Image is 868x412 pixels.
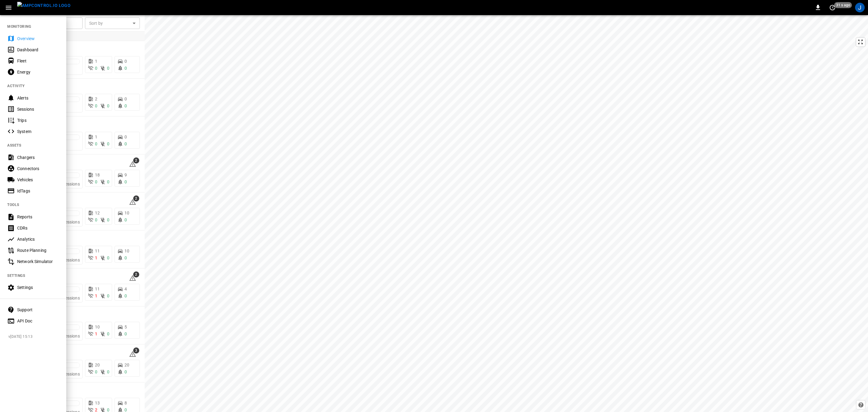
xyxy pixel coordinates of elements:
[17,236,59,242] div: Analytics
[17,47,59,53] div: Dashboard
[17,258,59,265] div: Network Simulator
[17,214,59,220] div: Reports
[855,3,865,12] div: profile-icon
[834,2,852,8] span: 31 s ago
[17,177,59,183] div: Vehicles
[17,106,59,112] div: Sessions
[17,318,59,324] div: API Doc
[17,307,59,313] div: Support
[17,284,59,290] div: Settings
[17,58,59,64] div: Fleet
[17,128,59,135] div: System
[17,166,59,172] div: Connectors
[17,225,59,231] div: CDRs
[17,154,59,160] div: Chargers
[17,247,59,253] div: Route Planning
[17,69,59,75] div: Energy
[828,3,837,12] button: set refresh interval
[17,36,59,42] div: Overview
[17,117,59,123] div: Trips
[17,188,59,194] div: IdTags
[8,334,61,340] span: v [DATE] 15:13
[17,95,59,101] div: Alerts
[17,2,71,9] img: ampcontrol.io logo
